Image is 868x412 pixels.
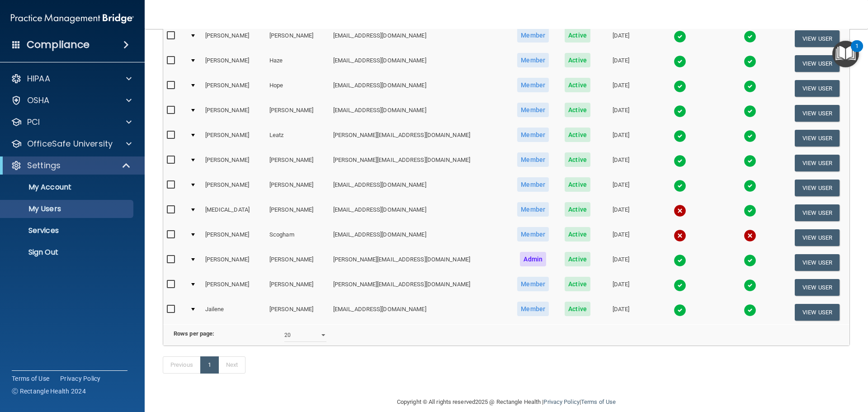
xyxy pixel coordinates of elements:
td: [PERSON_NAME] [266,151,330,175]
p: Services [6,226,129,235]
td: [DATE] [598,126,644,151]
p: OSHA [27,95,50,106]
td: [PERSON_NAME][EMAIL_ADDRESS][DOMAIN_NAME] [330,250,509,275]
td: [PERSON_NAME] [266,300,330,324]
button: View User [795,80,840,97]
img: tick.e7d51cea.svg [674,180,686,192]
a: Terms of Use [12,374,49,383]
td: [MEDICAL_DATA] [202,200,266,225]
td: [EMAIL_ADDRESS][DOMAIN_NAME] [330,225,509,250]
button: View User [795,155,840,171]
td: [DATE] [598,76,644,101]
p: Sign Out [6,248,129,257]
a: Terms of Use [581,398,616,405]
span: Member [517,202,549,217]
td: Haze [266,51,330,76]
td: [PERSON_NAME] [202,26,266,51]
button: View User [795,254,840,271]
img: tick.e7d51cea.svg [744,30,756,43]
span: Active [565,103,590,117]
p: OfficeSafe University [27,138,113,149]
a: Privacy Policy [60,374,101,383]
span: Active [565,302,590,316]
span: Member [517,277,549,291]
td: [PERSON_NAME] [202,101,266,126]
span: Active [565,277,590,291]
img: PMB logo [11,9,134,28]
img: tick.e7d51cea.svg [674,304,686,317]
span: Member [517,302,549,316]
td: [DATE] [598,26,644,51]
p: My Account [6,183,129,192]
img: tick.e7d51cea.svg [744,254,756,267]
img: tick.e7d51cea.svg [744,155,756,167]
img: tick.e7d51cea.svg [674,55,686,68]
td: [PERSON_NAME] [266,275,330,300]
td: [PERSON_NAME] [202,275,266,300]
td: Hope [266,76,330,101]
span: Ⓒ Rectangle Health 2024 [12,387,86,396]
button: View User [795,204,840,221]
a: Previous [163,356,201,374]
td: [EMAIL_ADDRESS][DOMAIN_NAME] [330,101,509,126]
td: [PERSON_NAME][EMAIL_ADDRESS][DOMAIN_NAME] [330,126,509,151]
p: HIPAA [27,73,50,84]
img: tick.e7d51cea.svg [744,180,756,192]
img: tick.e7d51cea.svg [674,254,686,267]
span: Member [517,128,549,142]
img: tick.e7d51cea.svg [744,80,756,93]
img: tick.e7d51cea.svg [674,80,686,93]
span: Active [565,152,590,167]
td: [DATE] [598,175,644,200]
span: Member [517,53,549,67]
td: [PERSON_NAME] [202,250,266,275]
td: [EMAIL_ADDRESS][DOMAIN_NAME] [330,26,509,51]
img: tick.e7d51cea.svg [674,130,686,142]
td: [DATE] [598,151,644,175]
img: cross.ca9f0e7f.svg [744,229,756,242]
td: [EMAIL_ADDRESS][DOMAIN_NAME] [330,300,509,324]
td: [PERSON_NAME] [202,126,266,151]
p: PCI [27,117,40,128]
img: tick.e7d51cea.svg [744,105,756,118]
a: HIPAA [11,73,132,84]
span: Active [565,252,590,266]
button: View User [795,55,840,72]
td: [DATE] [598,101,644,126]
a: OfficeSafe University [11,138,132,149]
span: Active [565,128,590,142]
td: [PERSON_NAME] [266,101,330,126]
img: tick.e7d51cea.svg [744,279,756,292]
td: [DATE] [598,300,644,324]
td: [DATE] [598,250,644,275]
td: [EMAIL_ADDRESS][DOMAIN_NAME] [330,76,509,101]
td: [EMAIL_ADDRESS][DOMAIN_NAME] [330,175,509,200]
img: tick.e7d51cea.svg [744,130,756,142]
span: Member [517,103,549,117]
span: Active [565,177,590,192]
img: tick.e7d51cea.svg [674,30,686,43]
td: [PERSON_NAME] [202,151,266,175]
span: Active [565,227,590,242]
button: View User [795,130,840,147]
span: Active [565,28,590,43]
td: [PERSON_NAME] [266,175,330,200]
td: [DATE] [598,225,644,250]
button: View User [795,105,840,122]
img: tick.e7d51cea.svg [744,55,756,68]
a: Privacy Policy [543,398,579,405]
span: Member [517,152,549,167]
button: View User [795,279,840,296]
td: [DATE] [598,275,644,300]
a: Next [218,356,245,374]
a: 1 [200,356,219,374]
td: [PERSON_NAME] [266,250,330,275]
b: Rows per page: [174,330,214,337]
td: [EMAIL_ADDRESS][DOMAIN_NAME] [330,51,509,76]
td: [PERSON_NAME] [202,51,266,76]
span: Member [517,78,549,92]
a: OSHA [11,95,132,106]
td: [PERSON_NAME][EMAIL_ADDRESS][DOMAIN_NAME] [330,151,509,175]
td: [EMAIL_ADDRESS][DOMAIN_NAME] [330,200,509,225]
a: PCI [11,117,132,128]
